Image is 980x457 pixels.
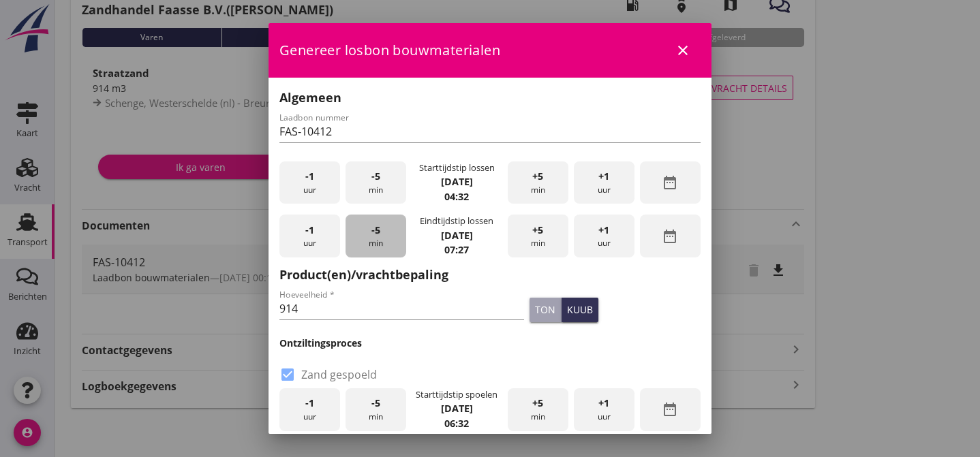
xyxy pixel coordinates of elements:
[346,388,406,431] div: min
[279,388,340,431] div: uur
[598,396,609,411] span: +1
[532,223,543,238] span: +5
[532,169,543,184] span: +5
[346,161,406,204] div: min
[574,161,634,204] div: uur
[441,175,473,188] strong: [DATE]
[441,229,473,242] strong: [DATE]
[662,401,678,417] i: date_range
[301,368,377,381] label: Zand gespoeld
[305,223,314,238] span: -1
[662,174,678,191] i: date_range
[416,388,497,401] div: Starttijdstip spoelen
[444,417,469,430] strong: 06:32
[305,169,314,184] span: -1
[675,42,691,59] i: close
[279,215,340,257] div: uur
[598,169,609,184] span: +1
[279,89,701,107] h2: Algemeen
[562,298,598,322] button: kuub
[530,298,562,322] button: ton
[508,215,568,257] div: min
[508,388,568,431] div: min
[508,161,568,204] div: min
[269,23,711,78] div: Genereer losbon bouwmaterialen
[535,302,555,317] div: ton
[279,298,524,319] input: Hoeveelheid *
[371,223,380,238] span: -5
[441,402,473,415] strong: [DATE]
[567,302,593,317] div: kuub
[279,336,701,350] h3: Ontziltingsproces
[444,190,469,203] strong: 04:32
[305,396,314,411] span: -1
[371,396,380,411] span: -5
[279,161,340,204] div: uur
[371,169,380,184] span: -5
[532,396,543,411] span: +5
[598,223,609,238] span: +1
[279,266,701,284] h2: Product(en)/vrachtbepaling
[419,161,495,174] div: Starttijdstip lossen
[346,215,406,257] div: min
[662,228,678,245] i: date_range
[279,121,701,142] input: Laadbon nummer
[574,388,634,431] div: uur
[420,215,493,227] div: Eindtijdstip lossen
[574,215,634,257] div: uur
[444,243,469,256] strong: 07:27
